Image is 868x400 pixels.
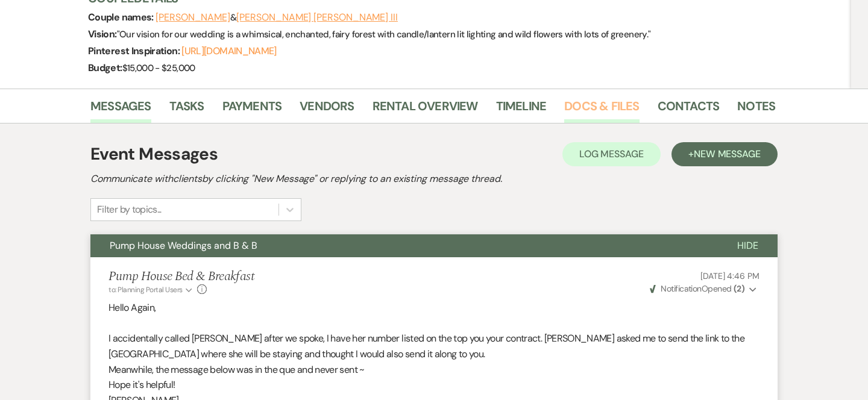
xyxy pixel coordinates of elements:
a: [URL][DOMAIN_NAME] [181,45,276,57]
span: " Our vision for our wedding is a whimsical, enchanted, fairy forest with candle/lantern lit ligh... [117,28,651,40]
button: to: Planning Portal Users [108,284,194,295]
a: Notes [737,96,775,123]
button: +New Message [671,142,778,166]
span: Opened [650,283,744,294]
span: [DATE] 4:46 PM [700,270,759,281]
button: NotificationOpened (2) [648,283,759,295]
span: Pinterest Inspiration: [88,45,181,57]
span: Budget: [88,61,122,74]
span: $15,000 - $25,000 [122,62,195,74]
a: Docs & Files [564,96,639,123]
strong: ( 2 ) [734,283,744,294]
span: Notification [661,283,701,294]
button: Log Message [562,142,661,166]
p: Hello Again, [108,300,759,316]
span: Couple names: [88,11,156,23]
a: Payments [222,96,282,123]
a: Vendors [300,96,354,123]
span: Hide [737,239,758,252]
a: Rental Overview [373,96,478,123]
h5: Pump House Bed & Breakfast [108,269,254,284]
span: Pump House Weddings and B & B [110,239,257,252]
span: to: Planning Portal Users [108,285,183,295]
a: Tasks [169,96,204,123]
button: Hide [718,234,778,257]
span: & [156,11,398,23]
a: Messages [90,96,151,123]
span: New Message [694,148,761,160]
a: Contacts [658,96,720,123]
button: [PERSON_NAME] [PERSON_NAME] III [236,13,398,22]
p: Meanwhile, the message below was in the que and never sent ~ [108,362,759,378]
p: Hope it's helpful! [108,377,759,393]
button: Pump House Weddings and B & B [90,234,718,257]
span: Log Message [579,148,644,160]
h2: Communicate with clients by clicking "New Message" or replying to an existing message thread. [90,172,778,186]
p: I accidentally called [PERSON_NAME] after we spoke, I have her number listed on the top you your ... [108,331,759,361]
span: Vision: [88,28,117,40]
h1: Event Messages [90,142,218,167]
button: [PERSON_NAME] [156,13,230,22]
a: Timeline [496,96,547,123]
div: Filter by topics... [97,202,162,217]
